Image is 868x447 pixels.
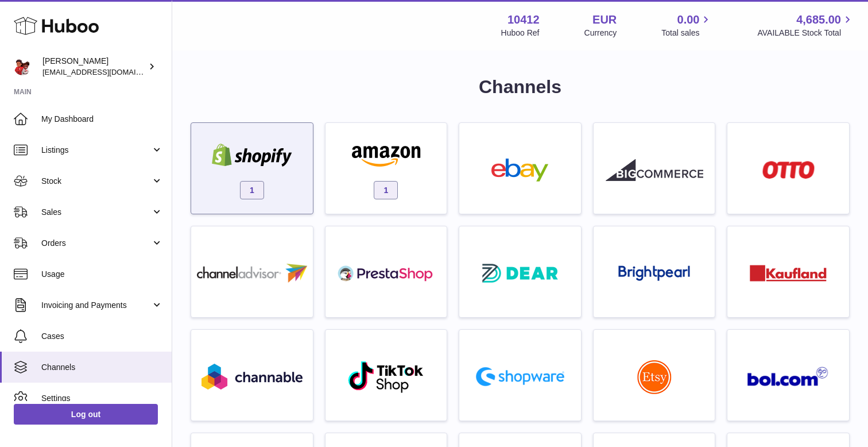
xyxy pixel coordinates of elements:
span: Invoicing and Payments [41,300,151,311]
img: roseta-etsy [637,360,672,394]
span: 0.00 [677,12,700,28]
img: internalAdmin-10412@internal.huboo.com [14,58,31,75]
span: Listings [41,145,151,156]
a: roseta-brightpearl [599,232,710,311]
a: roseta-dear [465,232,575,311]
span: Total sales [661,28,712,38]
div: Currency [584,28,617,38]
img: roseta-dear [479,260,561,286]
a: roseta-prestashop [331,232,441,311]
span: Cases [41,331,163,342]
div: Huboo Ref [501,28,540,38]
img: ebay [471,159,569,182]
a: roseta-channable [197,336,307,415]
span: 1 [374,181,398,199]
span: Orders [41,238,151,249]
img: roseta-prestashop [337,262,435,285]
a: roseta-shopware [465,336,575,415]
span: [EMAIL_ADDRESS][DOMAIN_NAME] [42,67,169,76]
strong: 10412 [507,12,540,28]
span: Sales [41,207,151,218]
a: 4,685.00 AVAILABLE Stock Total [757,12,854,38]
a: shopify 1 [197,129,307,208]
a: roseta-otto [733,129,843,208]
span: AVAILABLE Stock Total [757,28,854,38]
h1: Channels [191,75,850,99]
a: roseta-etsy [599,336,710,415]
span: 1 [240,181,264,199]
strong: EUR [592,12,617,28]
span: Usage [41,269,163,280]
img: roseta-channel-advisor [197,264,307,283]
span: Channels [41,362,163,373]
img: roseta-bol [747,367,829,387]
span: Stock [41,176,151,187]
img: roseta-kaufland [750,265,827,282]
img: roseta-otto [762,161,815,179]
img: roseta-channable [201,364,303,390]
a: amazon 1 [331,129,441,208]
a: roseta-bigcommerce [599,129,710,208]
a: roseta-bol [733,336,843,415]
a: 0.00 Total sales [661,12,712,38]
span: 4,685.00 [796,12,841,28]
span: My Dashboard [41,114,163,125]
div: [PERSON_NAME] [42,56,146,78]
a: roseta-tiktokshop [331,336,441,415]
img: roseta-tiktokshop [347,360,425,394]
img: amazon [337,144,435,167]
img: roseta-brightpearl [618,265,690,282]
img: roseta-bigcommerce [606,159,703,182]
span: Settings [41,393,163,404]
a: Log out [14,404,158,425]
a: roseta-channel-advisor [197,232,307,311]
a: roseta-kaufland [733,232,843,311]
img: roseta-shopware [471,363,569,391]
a: ebay [465,129,575,208]
img: shopify [203,144,301,167]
